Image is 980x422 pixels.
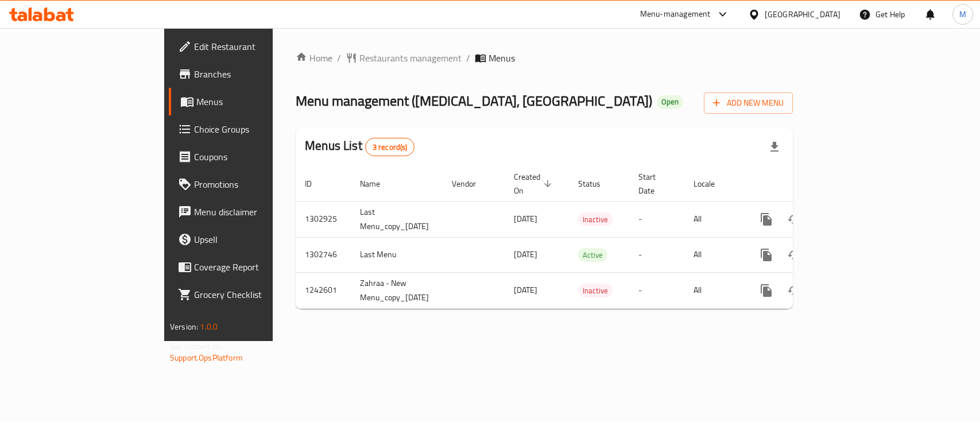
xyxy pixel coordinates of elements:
[452,177,491,191] span: Vendor
[704,92,793,114] button: Add New Menu
[684,237,743,272] td: All
[170,319,198,334] span: Version:
[514,211,537,226] span: [DATE]
[514,282,537,297] span: [DATE]
[629,237,684,272] td: -
[578,213,613,226] span: Inactive
[578,249,607,262] span: Active
[780,206,808,233] button: Change Status
[578,284,613,297] span: Inactive
[638,170,671,198] span: Start Date
[337,51,341,65] li: /
[578,284,613,297] div: Inactive
[194,40,319,53] span: Edit Restaurant
[169,281,328,308] a: Grocery Checklist
[194,288,319,301] span: Grocery Checklist
[169,253,328,281] a: Coverage Report
[684,272,743,308] td: All
[694,177,730,191] span: Locale
[169,198,328,226] a: Menu disclaimer
[578,177,615,191] span: Status
[578,212,613,226] div: Inactive
[170,339,223,354] span: Get support on:
[194,177,319,191] span: Promotions
[753,241,780,269] button: more
[366,142,415,153] span: 3 record(s)
[359,51,462,65] span: Restaurants management
[194,233,319,246] span: Upsell
[514,247,537,262] span: [DATE]
[684,201,743,237] td: All
[743,167,872,202] th: Actions
[200,319,218,334] span: 1.0.0
[351,201,443,237] td: Last Menu_copy_[DATE]
[514,170,555,198] span: Created On
[194,67,319,81] span: Branches
[753,206,780,233] button: more
[194,122,319,136] span: Choice Groups
[657,97,683,107] span: Open
[780,277,808,304] button: Change Status
[640,7,711,21] div: Menu-management
[466,51,470,65] li: /
[305,177,327,191] span: ID
[194,205,319,219] span: Menu disclaimer
[169,33,328,60] a: Edit Restaurant
[305,137,415,156] h2: Menus List
[170,350,243,365] a: Support.OpsPlatform
[351,237,443,272] td: Last Menu
[194,260,319,274] span: Coverage Report
[296,51,793,65] nav: breadcrumb
[365,138,415,156] div: Total records count
[959,8,966,21] span: M
[169,143,328,171] a: Coupons
[657,95,683,109] div: Open
[346,51,462,65] a: Restaurants management
[489,51,515,65] span: Menus
[169,226,328,253] a: Upsell
[194,150,319,164] span: Coupons
[196,95,319,109] span: Menus
[351,272,443,308] td: Zahraa - New Menu_copy_[DATE]
[296,88,652,114] span: Menu management ( [MEDICAL_DATA], [GEOGRAPHIC_DATA] )
[629,272,684,308] td: -
[761,133,788,161] div: Export file
[296,167,872,309] table: enhanced table
[753,277,780,304] button: more
[169,115,328,143] a: Choice Groups
[780,241,808,269] button: Change Status
[169,171,328,198] a: Promotions
[629,201,684,237] td: -
[765,8,840,21] div: [GEOGRAPHIC_DATA]
[713,96,784,110] span: Add New Menu
[169,60,328,88] a: Branches
[360,177,395,191] span: Name
[169,88,328,115] a: Menus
